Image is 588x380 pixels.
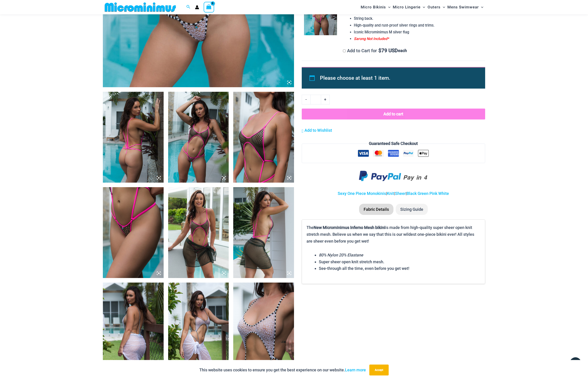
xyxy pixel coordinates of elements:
[361,1,386,13] span: Micro Bikinis
[446,1,484,13] a: Mens SwimwearMenu ToggleMenu Toggle
[354,29,481,36] li: Iconic Microminimus M silver flag
[378,48,381,53] span: $
[441,1,445,13] span: Menu Toggle
[392,1,426,13] a: Micro LingerieMenu ToggleMenu Toggle
[307,224,480,244] p: The is made from high-quality super sheer open knit stretch mesh. Believe us when we say that thi...
[233,187,294,278] img: Inferno Mesh Olive Fuchsia 8561 One Piece St Martin Khaki 5996 Sarong
[103,187,164,278] img: Inferno Mesh Olive Fuchsia 8561 One Piece
[319,258,480,265] li: Super sheer open knit stretch mesh.
[367,140,420,147] legend: Guaranteed Safe Checkout
[378,48,398,53] span: 79 USD
[204,2,214,12] a: View Shopping Cart, empty
[345,368,366,372] a: Learn more
[354,22,481,29] li: High-quality and rust-proof silver rings and trims.
[302,95,310,104] a: -
[418,191,428,196] a: Green
[310,95,321,104] input: Product quantity
[338,191,386,196] a: Sexy One Piece Monokinis
[354,15,481,22] li: String back.
[168,283,229,373] img: Inferno Mesh Black White 8561 One Piece St Martin White 5996 Sarong
[195,5,199,9] a: Account icon link
[479,1,483,13] span: Menu Toggle
[421,1,425,13] span: Menu Toggle
[429,191,437,196] a: Pink
[343,48,407,53] label: Add to Cart for
[199,367,366,373] p: This website uses cookies to ensure you get the best experience on our website.
[360,1,392,13] a: Micro BikinisMenu ToggleMenu Toggle
[320,73,475,83] li: Please choose at least 1 item.
[369,365,389,375] button: Accept
[387,191,394,196] a: Knit
[354,37,389,41] span: Sarong Not Included*
[359,1,485,14] nav: Site Navigation
[428,1,441,13] span: Outers
[447,1,479,13] span: Mens Swimwear
[168,187,229,278] img: Inferno Mesh Olive Fuchsia 8561 One Piece St Martin Khaki 5996 Sarong
[304,128,332,133] span: Add to Wishlist
[386,1,390,13] span: Menu Toggle
[302,109,485,119] button: Add to cart
[407,191,417,196] a: Black
[233,92,294,183] img: Inferno Mesh Olive Fuchsia 8561 One Piece
[314,225,385,230] b: New Microminimus Inferno Mesh bikini
[395,191,406,196] a: Sheer
[103,2,178,12] img: MM SHOP LOGO FLAT
[321,95,330,104] a: +
[233,283,294,373] img: Inferno Mesh Black White 8561 One Piece
[343,50,346,52] input: Add to Cart for$79 USD each
[103,92,164,183] img: Inferno Mesh Olive Fuchsia 8561 One Piece
[426,1,446,13] a: OutersMenu ToggleMenu Toggle
[359,204,393,215] li: Fabric Details
[168,92,229,183] img: Inferno Mesh Olive Fuchsia 8561 One Piece
[319,265,480,272] li: See-through all the time, even before you get wet!
[302,127,332,134] a: Add to Wishlist
[393,1,421,13] span: Micro Lingerie
[396,204,428,215] li: Sizing Guide
[438,191,449,196] a: White
[319,253,363,257] em: 80% Nylon 20% Elastane
[302,190,485,197] p: | | |
[186,4,190,10] a: Search icon link
[398,48,407,53] span: each
[103,283,164,373] img: Inferno Mesh Black White 8561 One Piece St Martin White 5996 Sarong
